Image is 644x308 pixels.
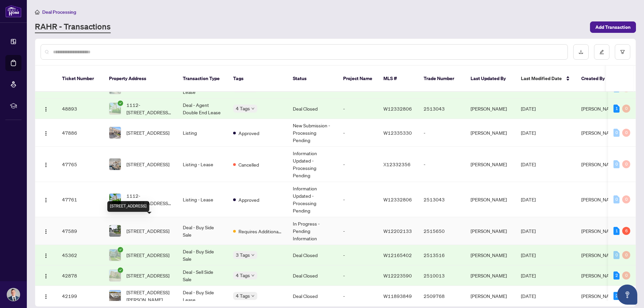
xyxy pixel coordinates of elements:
[615,44,630,60] button: filter
[613,160,620,168] div: 0
[43,197,49,203] img: Logo
[465,182,516,217] td: [PERSON_NAME]
[287,286,338,306] td: Deal Closed
[418,245,465,265] td: 2513516
[521,293,536,299] span: [DATE]
[57,99,104,119] td: 48893
[177,217,228,245] td: Deal - Buy Side Sale
[177,265,228,286] td: Deal - Sell Side Sale
[287,245,338,265] td: Deal Closed
[338,99,378,119] td: -
[118,267,123,273] span: check-circle
[516,66,576,92] th: Last Modified Date
[236,251,250,259] span: 3 Tags
[581,196,618,202] span: [PERSON_NAME]
[338,217,378,245] td: -
[228,66,287,92] th: Tags
[43,273,49,279] img: Logo
[236,271,250,279] span: 4 Tags
[41,270,51,281] button: Logo
[57,245,104,265] td: 45362
[109,103,121,114] img: thumbnail-img
[41,127,51,138] button: Logo
[118,247,123,252] span: check-circle
[418,99,465,119] td: 2513043
[581,106,618,112] span: [PERSON_NAME]
[418,265,465,286] td: 2510013
[465,217,516,245] td: [PERSON_NAME]
[521,252,536,258] span: [DATE]
[465,286,516,306] td: [PERSON_NAME]
[383,196,412,202] span: W12332806
[57,286,104,306] td: 42199
[109,290,121,302] img: thumbnail-img
[613,105,620,113] div: 1
[613,292,620,300] div: 2
[7,288,20,301] img: Profile Icon
[418,119,465,147] td: -
[109,159,121,170] img: thumbnail-img
[383,161,411,167] span: X12332356
[581,130,618,136] span: [PERSON_NAME]
[177,119,228,147] td: Listing
[118,101,123,106] span: check-circle
[622,160,630,168] div: 0
[465,245,516,265] td: [PERSON_NAME]
[581,252,618,258] span: [PERSON_NAME]
[573,44,589,60] button: download
[620,50,625,54] span: filter
[251,253,255,257] span: down
[338,265,378,286] td: -
[41,159,51,170] button: Logo
[521,130,536,136] span: [DATE]
[595,22,631,33] span: Add Transaction
[418,286,465,306] td: 2509768
[622,251,630,259] div: 0
[109,194,121,205] img: thumbnail-img
[581,161,618,167] span: [PERSON_NAME]
[177,66,228,92] th: Transaction Type
[622,227,630,235] div: 6
[465,119,516,147] td: [PERSON_NAME]
[576,66,616,92] th: Created By
[465,99,516,119] td: [PERSON_NAME]
[57,66,104,92] th: Ticket Number
[418,182,465,217] td: 2513043
[287,99,338,119] td: Deal Closed
[521,161,536,167] span: [DATE]
[177,182,228,217] td: Listing - Lease
[251,294,255,298] span: down
[465,265,516,286] td: [PERSON_NAME]
[43,131,49,136] img: Logo
[104,66,177,92] th: Property Address
[594,44,609,60] button: edit
[590,21,636,33] button: Add Transaction
[126,101,172,116] span: 1112-[STREET_ADDRESS][PERSON_NAME]
[613,129,620,137] div: 0
[126,192,172,207] span: 1112-[STREET_ADDRESS][PERSON_NAME]
[613,271,620,280] div: 2
[581,272,618,279] span: [PERSON_NAME]
[521,228,536,234] span: [DATE]
[43,229,49,234] img: Logo
[338,182,378,217] td: -
[109,249,121,261] img: thumbnail-img
[338,245,378,265] td: -
[418,217,465,245] td: 2515650
[238,228,282,235] span: Requires Additional Docs
[383,272,412,279] span: W12223590
[41,291,51,301] button: Logo
[622,271,630,280] div: 0
[251,107,255,110] span: down
[126,289,172,303] span: [STREET_ADDRESS][PERSON_NAME]
[338,286,378,306] td: -
[418,66,465,92] th: Trade Number
[521,75,562,82] span: Last Modified Date
[57,119,104,147] td: 47886
[613,251,620,259] div: 0
[383,228,412,234] span: W12202133
[251,274,255,277] span: down
[43,107,49,112] img: Logo
[418,147,465,182] td: -
[126,129,169,136] span: [STREET_ADDRESS]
